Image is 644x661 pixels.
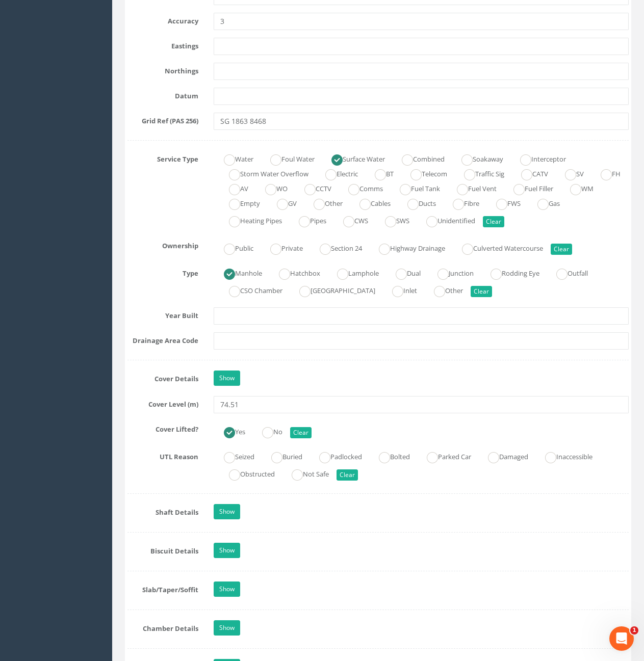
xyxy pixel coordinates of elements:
[365,166,394,180] label: BT
[214,240,253,255] label: Public
[551,244,572,255] button: Clear
[486,195,521,210] label: FWS
[289,282,375,297] label: [GEOGRAPHIC_DATA]
[120,396,206,409] label: Cover Level (m)
[630,626,638,634] span: 1
[120,620,206,633] label: Chamber Details
[289,213,326,227] label: Pipes
[369,240,445,255] label: Highway Drainage
[400,166,447,180] label: Telecom
[120,113,206,126] label: Grid Ref (PAS 256)
[219,166,308,180] label: Storm Water Overflow
[416,213,475,227] label: Unidentified
[555,166,584,180] label: SV
[337,469,358,481] button: Clear
[427,265,474,280] label: Junction
[219,180,248,195] label: AV
[252,424,282,438] label: No
[510,151,566,166] label: Interceptor
[214,151,253,166] label: Water
[120,63,206,76] label: Northings
[390,180,440,195] label: Fuel Tank
[120,448,206,462] label: UTL Reason
[375,213,409,227] label: SWS
[120,88,206,101] label: Datum
[382,282,417,297] label: Inlet
[269,265,320,280] label: Hatchbox
[219,195,260,210] label: Empty
[385,265,421,280] label: Dual
[260,240,303,255] label: Private
[590,166,621,180] label: FH
[609,626,634,651] iframe: Intercom live chat
[315,166,358,180] label: Electric
[214,504,240,519] a: Show
[452,240,543,255] label: Culverted Watercourse
[120,38,206,51] label: Eastings
[219,466,275,481] label: Obstructed
[471,286,492,297] button: Clear
[214,424,245,438] label: Yes
[447,180,497,195] label: Fuel Vent
[214,581,240,597] a: Show
[303,195,343,210] label: Other
[338,180,383,195] label: Comms
[483,216,504,227] button: Clear
[480,265,539,280] label: Rodding Eye
[527,195,560,210] label: Gas
[214,620,240,636] a: Show
[219,213,282,227] label: Heating Pipes
[424,282,463,297] label: Other
[120,13,206,26] label: Accuracy
[120,581,206,595] label: Slab/Taper/Soffit
[327,265,379,280] label: Lamphole
[451,151,503,166] label: Soakaway
[503,180,553,195] label: Fuel Filler
[255,180,288,195] label: WO
[120,543,206,556] label: Biscuit Details
[369,448,410,463] label: Bolted
[120,421,206,434] label: Cover Lifted?
[120,371,206,384] label: Cover Details
[281,466,329,481] label: Not Safe
[454,166,504,180] label: Traffic Sig
[535,448,593,463] label: Inaccessible
[214,543,240,558] a: Show
[546,265,588,280] label: Outfall
[333,213,368,227] label: CWS
[511,166,548,180] label: CATV
[392,151,445,166] label: Combined
[120,237,206,251] label: Ownership
[294,180,331,195] label: CCTV
[397,195,436,210] label: Ducts
[443,195,479,210] label: Fibre
[417,448,471,463] label: Parked Car
[214,265,262,280] label: Manhole
[267,195,297,210] label: GV
[560,180,594,195] label: WM
[120,151,206,164] label: Service Type
[478,448,528,463] label: Damaged
[214,448,254,463] label: Seized
[120,332,206,346] label: Drainage Area Code
[290,427,312,438] button: Clear
[219,282,282,297] label: CSO Chamber
[310,240,362,255] label: Section 24
[309,448,362,463] label: Padlocked
[321,151,385,166] label: Surface Water
[349,195,391,210] label: Cables
[120,307,206,321] label: Year Built
[120,265,206,278] label: Type
[214,371,240,386] a: Show
[260,151,315,166] label: Foul Water
[120,504,206,517] label: Shaft Details
[261,448,302,463] label: Buried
